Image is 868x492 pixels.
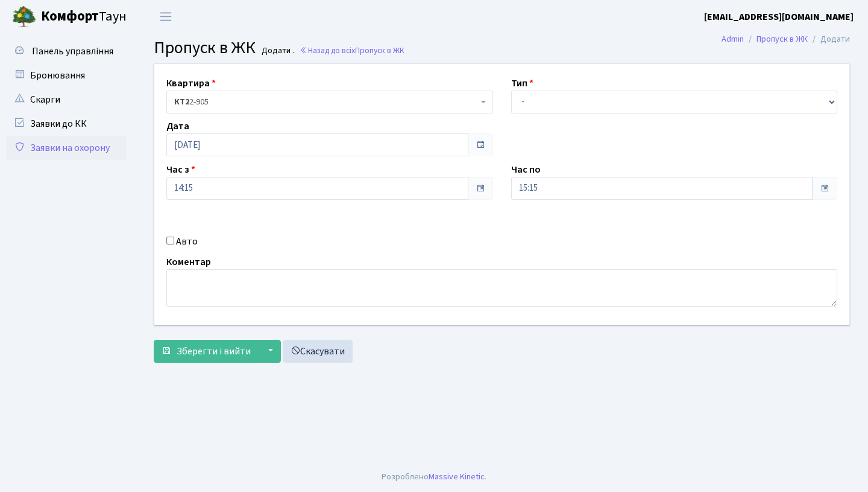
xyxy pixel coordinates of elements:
[704,10,854,24] a: [EMAIL_ADDRESS][DOMAIN_NAME]
[177,345,251,358] span: Зберегти і вийти
[174,96,189,108] b: КТ2
[166,255,211,269] label: Коментар
[6,112,127,136] a: Заявки до КК
[154,36,256,60] span: Пропуск в ЖК
[722,33,744,45] a: Admin
[166,91,493,113] span: <b>КТ2</b>&nbsp;&nbsp;&nbsp;2-905
[166,162,195,177] label: Час з
[41,7,99,26] b: Комфорт
[6,39,127,63] a: Панель управління
[382,470,486,484] div: Розроблено .
[6,63,127,88] a: Бронювання
[166,76,216,91] label: Квартира
[511,76,533,91] label: Тип
[176,234,198,249] label: Авто
[151,7,181,27] button: Переключити навігацію
[283,340,353,363] a: Скасувати
[32,45,113,58] span: Панель управління
[174,96,478,108] span: <b>КТ2</b>&nbsp;&nbsp;&nbsp;2-905
[6,88,127,112] a: Скарги
[808,33,850,46] li: Додати
[355,45,404,56] span: Пропуск в ЖК
[259,46,294,56] small: Додати .
[703,27,868,52] nav: breadcrumb
[6,136,127,160] a: Заявки на охорону
[756,33,808,45] a: Пропуск в ЖК
[12,5,36,29] img: logo.png
[511,162,541,177] label: Час по
[41,7,127,27] span: Таун
[300,45,404,56] a: Назад до всіхПропуск в ЖК
[154,340,259,363] button: Зберегти і вийти
[166,119,189,133] label: Дата
[704,10,854,24] b: [EMAIL_ADDRESS][DOMAIN_NAME]
[429,470,485,483] a: Massive Kinetic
